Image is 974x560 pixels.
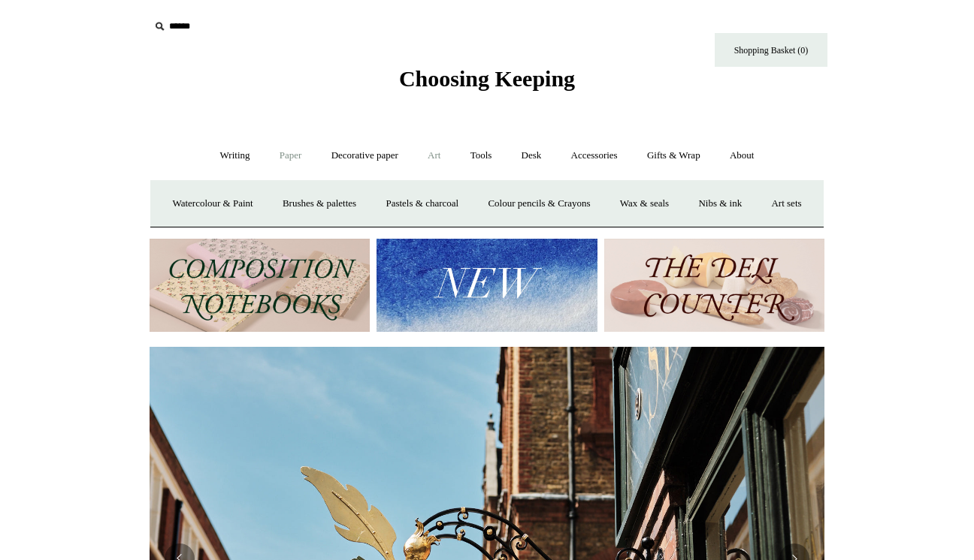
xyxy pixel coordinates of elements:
[604,239,824,333] img: The Deli Counter
[716,136,768,176] a: About
[150,239,370,333] img: 202302 Composition ledgers.jpg__PID:69722ee6-fa44-49dd-a067-31375e5d54ec
[399,78,575,89] a: Choosing Keeping
[377,239,597,333] img: New.jpg__PID:f73bdf93-380a-4a35-bcfe-7823039498e1
[414,136,454,176] a: Art
[269,184,370,224] a: Brushes & palettes
[266,136,316,176] a: Paper
[508,136,555,176] a: Desk
[474,184,603,224] a: Colour pencils & Crayons
[372,184,472,224] a: Pastels & charcoal
[685,184,755,224] a: Nibs & ink
[318,136,412,176] a: Decorative paper
[634,136,714,176] a: Gifts & Wrap
[758,184,815,224] a: Art sets
[558,136,631,176] a: Accessories
[606,184,682,224] a: Wax & seals
[715,33,827,67] a: Shopping Basket (0)
[159,184,266,224] a: Watercolour & Paint
[457,136,506,176] a: Tools
[207,136,264,176] a: Writing
[399,66,575,91] span: Choosing Keeping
